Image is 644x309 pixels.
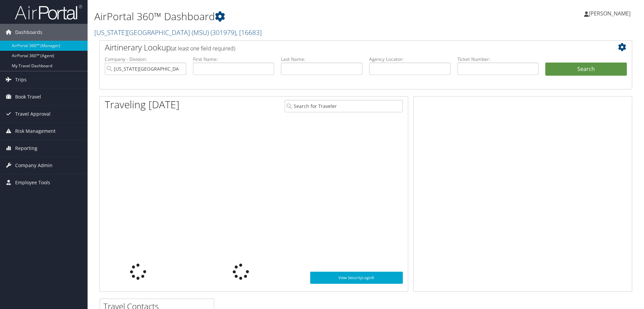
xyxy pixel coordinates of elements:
[15,174,50,191] span: Employee Tools
[105,42,582,53] h2: Airtinerary Lookup
[236,28,262,37] span: , [ 16683 ]
[584,3,637,24] a: [PERSON_NAME]
[105,56,186,63] label: Company - Division:
[589,10,631,17] span: [PERSON_NAME]
[211,28,236,37] span: ( 301979 )
[457,56,539,63] label: Ticket Number:
[545,63,627,76] button: Search
[15,123,56,140] span: Risk Management
[15,88,41,105] span: Book Travel
[15,140,37,157] span: Reporting
[310,272,403,284] a: View SecurityLogic®
[369,56,451,63] label: Agency Locator:
[94,9,456,24] h1: AirPortal 360™ Dashboard
[15,71,27,88] span: Trips
[193,56,275,63] label: First Name:
[15,24,42,41] span: Dashboards
[15,106,51,122] span: Travel Approval
[285,100,403,112] input: Search for Traveler
[15,157,53,174] span: Company Admin
[105,98,180,112] h1: Traveling [DATE]
[171,45,235,52] span: (at least one field required)
[15,4,82,20] img: airportal-logo.png
[281,56,362,63] label: Last Name:
[94,28,262,37] a: [US_STATE][GEOGRAPHIC_DATA] (MSU)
